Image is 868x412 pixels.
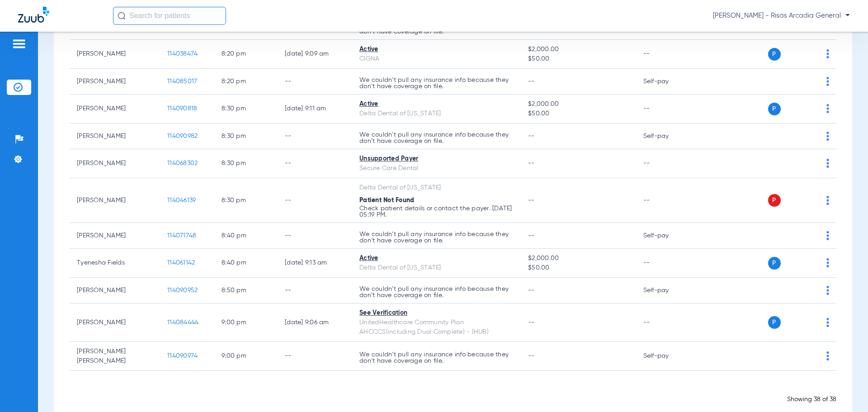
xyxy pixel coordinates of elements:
[359,197,414,204] span: Patient Not Found
[278,303,352,342] td: [DATE] 9:06 AM
[167,133,198,139] span: 114090982
[768,194,781,207] span: P
[359,318,514,337] div: UnitedHealthcare Community Plan AHCCCS(including Dual Complete) - (HUB)
[214,69,278,95] td: 8:20 PM
[167,260,195,266] span: 114061142
[214,303,278,342] td: 9:00 PM
[359,183,514,193] div: Delta Dental of [US_STATE]
[70,342,160,371] td: [PERSON_NAME] [PERSON_NAME]
[636,95,697,123] td: --
[359,77,514,90] p: We couldn’t pull any insurance info because they don’t have coverage on file.
[278,223,352,249] td: --
[826,351,829,360] img: group-dot-blue.svg
[359,263,514,273] div: Delta Dental of [US_STATE]
[278,342,352,371] td: --
[70,69,160,95] td: [PERSON_NAME]
[167,353,198,359] span: 114090974
[214,95,278,123] td: 8:30 PM
[278,149,352,178] td: --
[70,40,160,69] td: [PERSON_NAME]
[826,77,829,86] img: group-dot-blue.svg
[278,123,352,149] td: --
[359,45,514,54] div: Active
[70,178,160,223] td: [PERSON_NAME]
[70,123,160,149] td: [PERSON_NAME]
[528,99,628,109] span: $2,000.00
[118,12,126,20] img: Search Icon
[12,38,26,49] img: hamburger-icon
[768,48,781,61] span: P
[636,178,697,223] td: --
[636,69,697,95] td: Self-pay
[70,303,160,342] td: [PERSON_NAME]
[359,205,514,218] p: Check patient details or contact the payer. [DATE] 05:19 PM.
[636,278,697,303] td: Self-pay
[70,278,160,303] td: [PERSON_NAME]
[528,109,628,118] span: $50.00
[826,196,829,205] img: group-dot-blue.svg
[636,149,697,178] td: --
[167,78,197,85] span: 114085017
[359,54,514,64] div: CIGNA
[528,197,535,204] span: --
[826,286,829,295] img: group-dot-blue.svg
[826,49,829,58] img: group-dot-blue.svg
[359,109,514,118] div: Delta Dental of [US_STATE]
[167,160,198,166] span: 114068302
[528,160,535,166] span: --
[70,95,160,123] td: [PERSON_NAME]
[278,249,352,278] td: [DATE] 9:13 AM
[359,308,514,318] div: See Verification
[113,7,226,25] input: Search for patients
[713,11,850,20] span: [PERSON_NAME] - Risas Arcadia General
[528,78,535,85] span: --
[528,254,628,263] span: $2,000.00
[528,263,628,273] span: $50.00
[636,40,697,69] td: --
[214,40,278,69] td: 8:20 PM
[768,316,781,329] span: P
[826,104,829,113] img: group-dot-blue.svg
[528,54,628,64] span: $50.00
[167,51,198,57] span: 114038474
[528,319,535,326] span: --
[787,396,836,403] span: Showing 38 of 38
[18,7,49,23] img: Zuub Logo
[278,178,352,223] td: --
[359,254,514,263] div: Active
[528,287,535,294] span: --
[359,154,514,164] div: Unsupported Payer
[823,369,868,412] div: Chat Widget
[278,69,352,95] td: --
[70,249,160,278] td: Tyenesha Fields
[167,232,196,239] span: 114071748
[167,287,198,294] span: 114090952
[528,133,535,139] span: --
[826,258,829,267] img: group-dot-blue.svg
[528,353,535,359] span: --
[214,149,278,178] td: 8:30 PM
[278,40,352,69] td: [DATE] 9:09 AM
[636,303,697,342] td: --
[826,159,829,168] img: group-dot-blue.svg
[826,231,829,240] img: group-dot-blue.svg
[278,278,352,303] td: --
[359,351,514,364] p: We couldn’t pull any insurance info because they don’t have coverage on file.
[528,45,628,54] span: $2,000.00
[214,342,278,371] td: 9:00 PM
[768,103,781,115] span: P
[167,319,198,326] span: 114084444
[214,278,278,303] td: 8:50 PM
[636,123,697,149] td: Self-pay
[359,164,514,173] div: Secure Care Dental
[359,99,514,109] div: Active
[528,232,535,239] span: --
[214,178,278,223] td: 8:30 PM
[636,342,697,371] td: Self-pay
[826,318,829,327] img: group-dot-blue.svg
[768,257,781,270] span: P
[214,249,278,278] td: 8:40 PM
[636,223,697,249] td: Self-pay
[359,231,514,244] p: We couldn’t pull any insurance info because they don’t have coverage on file.
[636,249,697,278] td: --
